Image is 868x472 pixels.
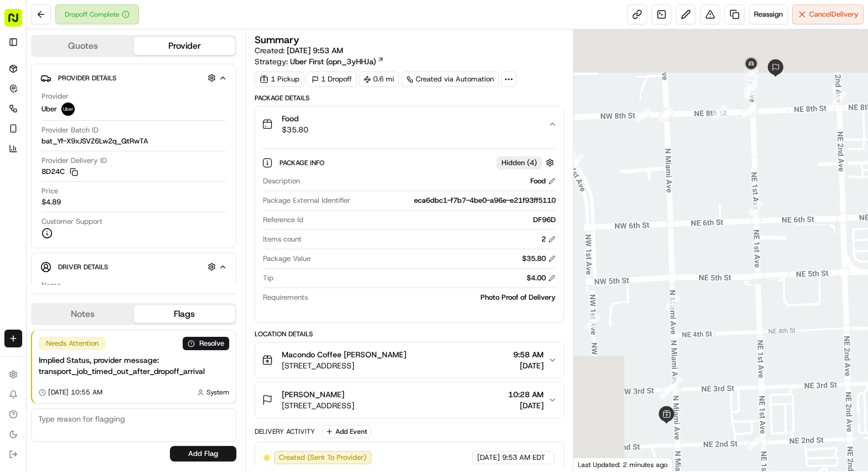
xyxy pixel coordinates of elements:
span: Driver Details [58,263,108,271]
span: $4.89 [42,197,61,207]
span: 9:58 AM [513,349,544,360]
span: • [149,203,153,212]
div: Food [530,176,556,186]
div: 16 [832,91,846,106]
button: Food$35.80 [255,106,564,142]
div: 9 [747,436,762,450]
span: Provider Details [58,74,116,83]
div: Photo Proof of Delivery [312,293,556,302]
span: [STREET_ADDRESS] [282,360,406,371]
span: • [83,173,87,182]
button: 8D24C [42,167,78,177]
span: System [206,388,229,397]
span: Package Info [280,158,327,167]
span: Package Value [263,254,311,264]
span: [DATE] [155,203,178,212]
span: [DATE] [89,173,112,182]
div: 22 [744,81,758,95]
input: Got a question? Start typing here... [29,73,199,85]
span: Hidden ( 4 ) [502,158,537,168]
span: [DATE] [513,360,544,371]
div: 8 [668,377,683,391]
button: Reassign [749,4,788,24]
div: 0.6 mi [359,71,399,87]
button: Hidden (4) [497,156,557,170]
span: Pylon [110,276,134,285]
div: 📗 [11,250,20,259]
span: 9:53 AM EDT [502,453,545,463]
a: Created via Automation [401,71,499,87]
span: bat_Yf-X9xJSVZ6Lw2q_QtRwTA [42,136,148,146]
img: 1732323095091-59ea418b-cfe3-43c8-9ae0-d0d06d6fd42c [23,107,43,127]
span: Tip [263,273,273,283]
img: Regen Pajulas [11,163,29,181]
div: 2 [665,296,680,310]
div: 1 [748,201,763,216]
span: Provider Delivery ID [42,156,107,166]
div: 20 [744,66,758,81]
div: Package Details [255,94,564,102]
div: 11 [586,314,601,329]
button: Provider [134,37,236,55]
div: Start new chat [50,107,182,119]
div: Implied Status, provider message: transport_job_timed_out_after_dropoff_arrival [39,355,229,377]
div: Delivery Activity [255,427,315,436]
div: 17 [636,108,650,122]
span: [DATE] 10:55 AM [48,388,102,397]
span: Package External Identifier [263,196,350,206]
span: Uber [42,104,57,114]
span: [DATE] [477,453,500,463]
h3: Summary [255,35,299,45]
span: Provider [42,91,69,101]
span: Provider Batch ID [42,125,99,135]
div: We're available if you need us! [50,119,152,127]
button: Quotes [32,37,134,55]
button: See all [172,143,201,157]
span: 10:28 AM [508,389,544,400]
div: $35.80 [522,254,556,264]
img: 1736555255976-a54dd68f-1ca7-489b-9aae-adbdc363a1c4 [22,204,31,213]
button: Add Flag [170,446,236,461]
div: Past conversations [11,146,74,155]
a: Powered byPylon [78,276,134,285]
span: [PERSON_NAME] [282,389,344,400]
div: 2 [541,234,556,244]
span: Created (Sent To Provider) [279,453,366,463]
button: Macondo Coffee [PERSON_NAME][STREET_ADDRESS]9:58 AM[DATE] [255,342,564,378]
button: Add Event [322,425,371,438]
button: Provider Details [40,69,227,87]
div: 19 [742,104,757,118]
a: Uber First (opn_3yHHJa) [290,56,384,67]
div: Needs Attention [39,337,106,350]
button: Start new chat [188,111,201,124]
button: Dropoff Complete [55,4,139,24]
div: Strategy: [255,56,384,67]
div: DF96D [308,215,556,225]
div: 1 Dropoff [307,71,356,87]
div: 💻 [94,250,102,259]
button: Resolve [183,337,229,350]
div: 13 [712,105,727,120]
button: Notes [32,305,134,323]
div: 12 [570,154,584,168]
span: Cancel Delivery [809,9,859,19]
span: Uber First (opn_3yHHJa) [290,56,376,67]
img: Nash [11,13,33,35]
div: Food$35.80 [255,142,564,322]
img: 1736555255976-a54dd68f-1ca7-489b-9aae-adbdc363a1c4 [22,174,31,183]
span: Regen Pajulas [34,173,81,182]
span: Created: [255,45,343,56]
button: [PERSON_NAME][STREET_ADDRESS]10:28 AM[DATE] [255,382,564,418]
span: [STREET_ADDRESS] [282,400,354,411]
div: 21 [744,75,758,89]
span: Macondo Coffee [PERSON_NAME] [282,349,406,360]
button: Flags [134,305,236,323]
span: Reassign [754,9,783,19]
span: Requirements [263,293,308,302]
span: Customer Support [42,217,102,227]
span: [DATE] 9:53 AM [287,45,343,55]
div: Location Details [255,330,564,338]
img: 1736555255976-a54dd68f-1ca7-489b-9aae-adbdc363a1c4 [11,107,31,127]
